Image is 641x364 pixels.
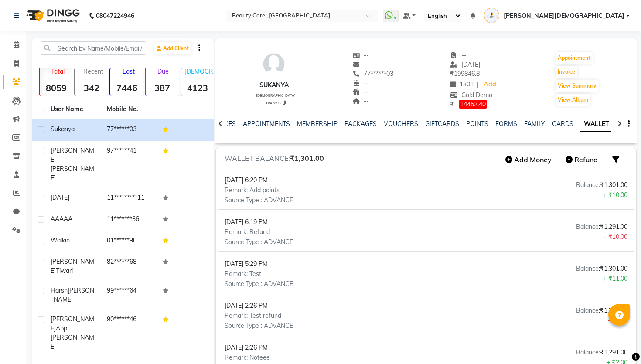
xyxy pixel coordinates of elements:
p: Source Type : ADVANCE [218,279,293,289]
a: VOUCHERS [384,120,418,128]
span: walkin [51,236,70,244]
th: User Name [45,99,102,119]
span: ₹ [450,100,454,108]
span: 1301 [450,80,474,88]
p: Source Type : ADVANCE [218,321,293,331]
input: Search by Name/Mobile/Email/Code [41,41,146,55]
p: : [576,306,634,316]
span: [PERSON_NAME] [51,165,94,182]
a: FAMILY [524,120,545,128]
button: Add Money [501,152,556,167]
p: : [576,348,634,358]
a: PACKAGES [344,120,377,128]
a: CARDS [552,120,573,128]
button: View Album [556,94,590,106]
p: + ₹10.00 [576,191,634,201]
span: App [PERSON_NAME] [51,324,94,350]
span: [PERSON_NAME] [51,258,94,275]
span: -- [352,61,369,68]
a: FORMS [495,120,517,128]
span: ₹1,291.00 [600,223,627,231]
span: [DATE] [450,61,480,68]
strong: 342 [75,82,108,93]
p: Lost [114,68,143,75]
img: logo [22,3,82,28]
span: -- [450,51,467,59]
strong: 387 [146,82,178,93]
p: Recent [78,68,108,75]
p: [DATE] 6:20 PM [218,176,293,186]
span: [PERSON_NAME][DEMOGRAPHIC_DATA] [504,11,624,20]
span: Harsh [51,286,68,294]
span: ₹1,291.00 [600,348,627,356]
b: 08047224946 [96,3,134,28]
span: Balance [576,306,599,314]
span: [DEMOGRAPHIC_DATA] [256,93,296,98]
span: [PERSON_NAME] [51,286,94,303]
span: Balance [576,265,599,272]
button: View Summary [556,80,599,92]
a: POINTS [466,120,488,128]
span: Balance [576,348,599,356]
h5: WALLET BALANCE: [225,153,324,163]
div: TPA7893 [256,99,296,105]
a: Add [482,78,498,91]
p: Remark: Test refund [218,311,293,321]
span: -- [352,97,369,105]
p: + ₹11.00 [576,274,634,284]
p: Source Type : ADVANCE [218,196,293,206]
p: Remark: Add points [218,186,293,196]
p: [DEMOGRAPHIC_DATA] [185,68,214,75]
p: [DATE] 2:26 PM [218,301,293,311]
span: | [477,80,479,89]
p: [DATE] 5:29 PM [218,259,293,269]
a: WALLET [580,116,613,132]
span: [DATE] [51,194,69,201]
span: tiwari [56,267,73,275]
p: Remark: Noteee [218,353,293,363]
span: ₹1,301.00 [600,265,627,272]
p: : [576,180,634,191]
p: - ₹1.00 [576,316,634,326]
button: Appointment [556,52,593,64]
p: Remark: Test [218,269,293,279]
span: ₹1,301.00 [600,181,627,189]
img: Ankit Jain [484,8,499,23]
span: -- [352,88,369,96]
span: ₹1,290.00 [600,306,627,314]
a: MEMBERSHIP [297,120,338,128]
span: 14452.40 [459,100,487,109]
img: avatar [261,51,287,77]
p: [DATE] 6:19 PM [218,218,293,228]
button: Invoice [556,66,577,78]
span: AAAAA [51,215,72,223]
strong: 8059 [40,82,72,93]
p: [DATE] 2:26 PM [218,343,293,353]
p: : [576,222,634,232]
span: [PERSON_NAME] [51,146,94,163]
p: Remark: Refund [218,228,293,238]
a: APPOINTMENTS [243,120,290,128]
p: - ₹10.00 [576,232,634,242]
a: Add Client [154,42,191,54]
p: Source Type : ADVANCE [218,238,293,248]
span: -- [352,51,369,59]
a: GIFTCARDS [425,120,459,128]
span: -- [352,79,369,87]
span: Balance [576,223,599,231]
span: Sukanya [51,125,75,133]
span: Balance [576,181,599,189]
p: Due [147,68,178,75]
th: Mobile No. [102,99,158,119]
strong: 4123 [181,82,214,93]
span: 199846.8 [450,70,480,78]
span: ₹1,301.00 [290,154,324,163]
p: : [576,264,634,274]
span: ₹ [450,70,454,78]
p: Total [43,68,72,75]
span: [PERSON_NAME] [51,315,94,332]
strong: 7446 [110,82,143,93]
div: Sukanya [252,81,296,90]
span: Gold Demo [450,91,492,99]
button: Refund [561,152,602,167]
